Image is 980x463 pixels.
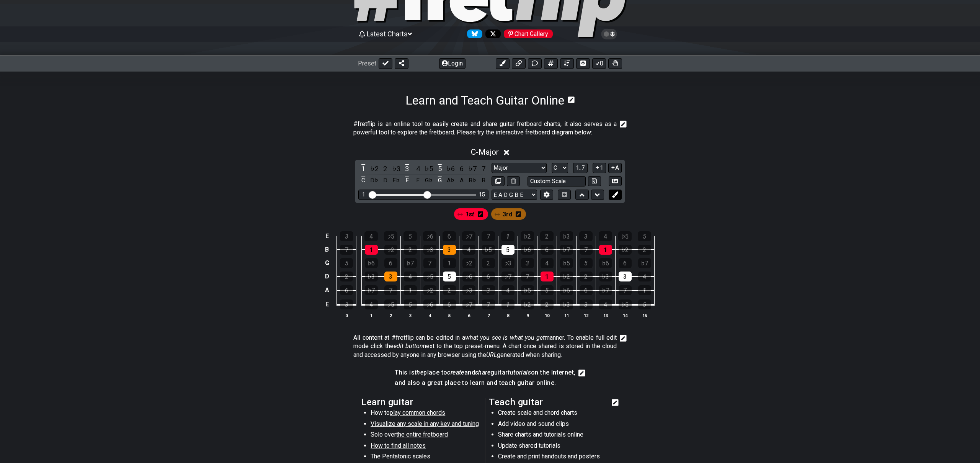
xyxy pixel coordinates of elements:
button: Toggle horizontal chord view [558,190,571,200]
div: 6 [340,285,353,295]
i: Drag and drop to re-order [457,211,463,218]
div: 7 [423,258,436,268]
div: 1 [404,285,417,295]
div: 6 [541,245,554,255]
select: Tuning [492,190,537,200]
div: 2 [580,272,593,281]
div: ♭2 [521,231,534,241]
div: 4 [501,285,514,295]
div: 5 [580,258,593,268]
span: Toggle light / dark theme [605,31,614,38]
div: 4 [599,231,612,241]
div: toggle color [391,175,401,186]
span: the entire fretboard [396,431,448,438]
li: Add video and sound clips [498,420,607,430]
div: toggle color [391,164,401,174]
select: Tonic/Root [552,163,568,173]
div: 5 [541,285,554,295]
div: ♭5 [618,231,632,241]
th: 12 [576,311,596,319]
div: ♭5 [619,299,632,309]
div: toggle color [457,164,467,174]
div: ♭2 [384,245,397,255]
div: 6 [619,258,632,268]
th: 10 [537,311,557,319]
div: 5 [404,299,417,309]
button: Share Preset [395,58,408,69]
li: Solo over [371,430,480,441]
button: Add an identical marker to each fretkit. [496,58,510,69]
span: Click to exit marker mode. [465,209,474,220]
div: 1 [443,258,456,268]
div: 3 [340,299,353,309]
div: 6 [580,285,593,295]
span: 1..7 [576,164,585,171]
a: Follow #fretflip at Bluesky [464,29,482,38]
div: 4 [599,299,612,309]
div: 2 [638,245,651,255]
button: Edit Tuning [540,190,553,200]
em: edit button [394,342,423,350]
button: Copy [492,176,505,187]
em: the [415,369,423,376]
div: ♭6 [423,299,436,309]
div: toggle color [413,175,423,186]
button: Done edit! [379,58,392,69]
button: Open sort Window [560,58,574,69]
p: #fretflip is an online tool to easily create and share guitar fretboard charts, it also serves as... [353,120,617,137]
div: 3 [521,258,534,268]
div: toggle color [369,164,379,174]
th: 15 [635,311,654,319]
div: 5 [501,245,514,255]
div: 4 [404,272,417,281]
div: 2 [443,285,456,295]
span: Latest Charts [367,30,408,38]
div: toggle color [424,175,434,186]
div: 5 [340,258,353,268]
div: ♭6 [462,272,475,281]
li: Share charts and tutorials online [498,430,607,441]
div: 3rd [490,207,528,221]
button: Move down [591,190,604,200]
div: ♭5 [423,272,436,281]
span: How to find all notes [371,442,426,449]
td: D [322,270,332,283]
div: 6 [482,272,495,281]
button: 1 [593,163,606,173]
div: toggle color [467,175,477,186]
div: 6 [443,299,456,309]
div: ♭6 [423,231,436,241]
th: 5 [439,311,459,319]
div: ♭3 [560,231,573,241]
a: #fretflip at Pinterest [501,29,553,38]
div: 5 [403,231,417,241]
button: Add Text [528,58,542,69]
div: toggle color [435,175,445,186]
div: ♭7 [560,245,573,255]
div: toggle color [435,164,445,174]
div: ♭7 [462,231,475,241]
em: create [447,369,464,376]
div: ♭7 [462,299,475,309]
i: Edit [620,120,627,129]
div: 1 [362,191,365,198]
li: Create scale and chord charts [498,409,607,419]
li: How to [371,409,480,419]
button: Add scale/chord fretkit item [544,58,558,69]
div: ♭5 [482,245,495,255]
div: 7 [482,231,495,241]
button: Move up [575,190,588,200]
div: toggle color [446,175,456,186]
td: G [322,256,332,270]
i: Edit [620,334,627,343]
button: A [608,163,622,173]
div: 2 [541,299,554,309]
span: Click to edit [353,120,617,137]
td: B [322,243,332,256]
div: ♭7 [638,258,651,268]
div: ♭3 [462,285,475,295]
th: 11 [557,311,576,319]
div: toggle color [424,164,434,174]
th: 6 [459,311,479,319]
a: Follow #fretflip at X [482,29,501,38]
